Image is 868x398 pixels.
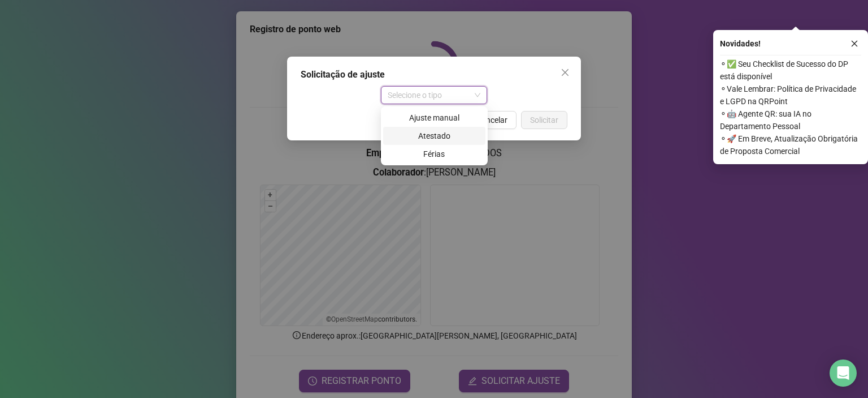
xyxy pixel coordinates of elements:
div: Ajuste manual [390,112,479,124]
span: ⚬ Vale Lembrar: Política de Privacidade e LGPD na QRPoint [720,83,861,108]
div: Ajuste manual [383,109,485,127]
div: Atestado [383,127,485,145]
button: Solicitar [521,111,567,129]
span: ⚬ 🤖 Agente QR: sua IA no Departamento Pessoal [720,108,861,132]
span: Cancelar [476,114,507,126]
div: Open Intercom Messenger [830,360,857,387]
button: Close [556,63,574,82]
button: Cancelar [467,111,517,129]
span: Selecione o tipo [388,87,481,104]
span: Novidades ! [720,37,761,50]
span: ⚬ ✅ Seu Checklist de Sucesso do DP está disponível [720,58,861,83]
div: Atestado [390,130,479,142]
div: Férias [390,148,479,160]
span: ⚬ 🚀 Em Breve, Atualização Obrigatória de Proposta Comercial [720,132,861,157]
div: Férias [383,145,485,163]
span: close [561,68,570,77]
span: close [850,40,858,48]
div: Solicitação de ajuste [301,68,567,82]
